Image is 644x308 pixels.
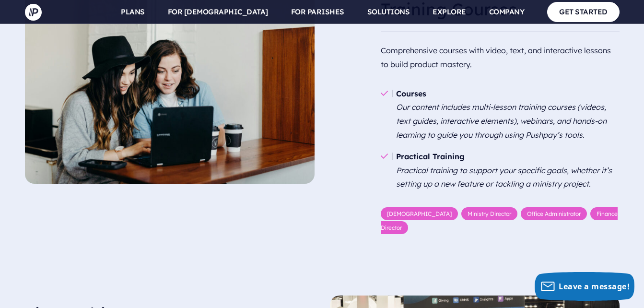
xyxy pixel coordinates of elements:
button: Leave a message! [535,272,634,301]
em: Practical training to support your specific goals, whether it’s setting up a new feature or tackl... [396,166,612,189]
p: Comprehensive courses with video, text, and interactive lessons to build product mastery. [381,40,620,75]
a: GET STARTED [547,2,620,22]
a: Office Administrator [521,207,587,220]
b: Practical Training [396,152,465,161]
b: Courses [396,89,426,98]
a: Finance Director [381,207,618,234]
a: Ministry Director [461,207,517,220]
em: Our content includes multi-lesson training courses (videos, text guides, interactive elements), w... [396,102,607,140]
span: Leave a message! [559,281,630,292]
a: [DEMOGRAPHIC_DATA] [381,207,458,220]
